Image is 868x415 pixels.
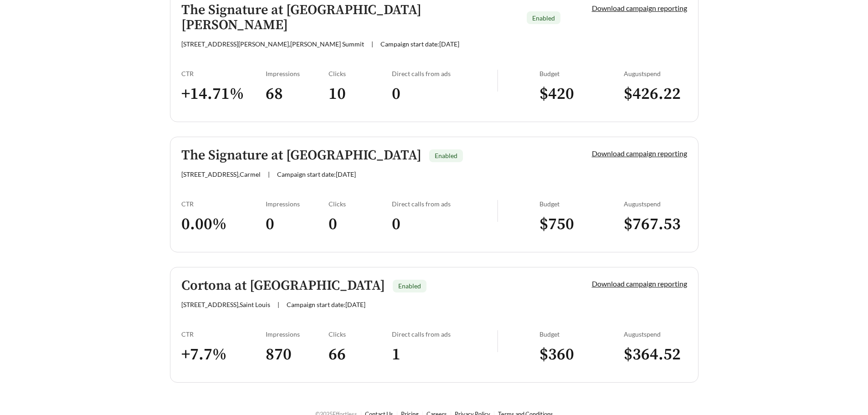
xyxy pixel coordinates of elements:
[380,40,459,48] span: Campaign start date: [DATE]
[181,170,261,178] span: [STREET_ADDRESS] , Carmel
[181,84,266,104] h3: + 14.71 %
[181,344,266,365] h3: + 7.7 %
[592,279,687,288] a: Download campaign reporting
[392,330,497,338] div: Direct calls from ads
[181,330,266,338] div: CTR
[497,200,498,222] img: line
[170,267,699,383] a: Cortona at [GEOGRAPHIC_DATA]Enabled[STREET_ADDRESS],Saint Louis|Campaign start date:[DATE]Downloa...
[181,278,385,293] h5: Cortona at [GEOGRAPHIC_DATA]
[539,344,624,365] h3: $ 360
[392,200,497,208] div: Direct calls from ads
[170,137,699,252] a: The Signature at [GEOGRAPHIC_DATA]Enabled[STREET_ADDRESS],Carmel|Campaign start date:[DATE]Downlo...
[287,301,365,308] span: Campaign start date: [DATE]
[181,40,364,48] span: [STREET_ADDRESS][PERSON_NAME] , [PERSON_NAME] Summit
[539,330,624,338] div: Budget
[266,200,329,208] div: Impressions
[329,214,392,235] h3: 0
[624,330,687,338] div: August spend
[624,84,687,104] h3: $ 426.22
[592,4,687,12] a: Download campaign reporting
[268,170,270,178] span: |
[539,70,624,77] div: Budget
[624,70,687,77] div: August spend
[329,344,392,365] h3: 66
[181,200,266,208] div: CTR
[392,70,497,77] div: Direct calls from ads
[592,149,687,158] a: Download campaign reporting
[371,40,373,48] span: |
[392,344,497,365] h3: 1
[329,84,392,104] h3: 10
[266,84,329,104] h3: 68
[266,70,329,77] div: Impressions
[329,200,392,208] div: Clicks
[435,152,457,159] span: Enabled
[539,200,624,208] div: Budget
[392,214,497,235] h3: 0
[266,214,329,235] h3: 0
[329,330,392,338] div: Clicks
[277,301,279,308] span: |
[624,200,687,208] div: August spend
[277,170,356,178] span: Campaign start date: [DATE]
[624,214,687,235] h3: $ 767.53
[181,3,519,33] h5: The Signature at [GEOGRAPHIC_DATA][PERSON_NAME]
[329,70,392,77] div: Clicks
[539,84,624,104] h3: $ 420
[181,148,421,163] h5: The Signature at [GEOGRAPHIC_DATA]
[398,282,421,290] span: Enabled
[181,301,270,308] span: [STREET_ADDRESS] , Saint Louis
[266,330,329,338] div: Impressions
[624,344,687,365] h3: $ 364.52
[497,330,498,352] img: line
[539,214,624,235] h3: $ 750
[532,14,555,22] span: Enabled
[181,70,266,77] div: CTR
[181,214,266,235] h3: 0.00 %
[392,84,497,104] h3: 0
[266,344,329,365] h3: 870
[497,70,498,92] img: line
